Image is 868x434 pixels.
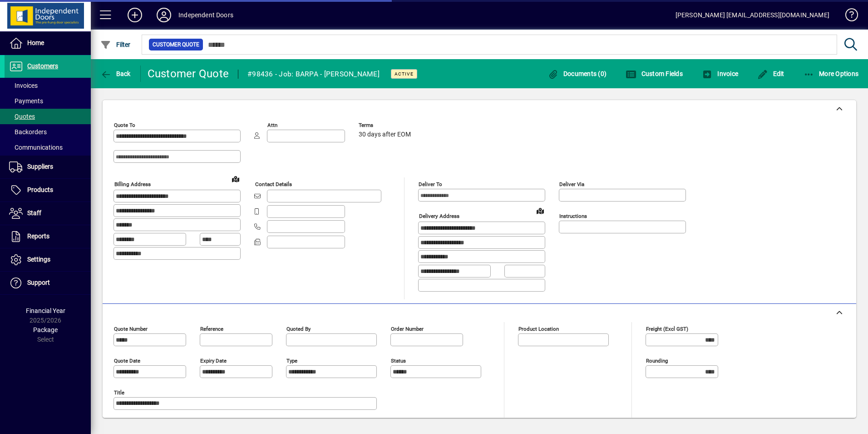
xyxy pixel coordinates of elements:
[26,307,65,314] span: Financial Year
[148,66,229,81] div: Customer Quote
[27,163,53,170] span: Suppliers
[247,67,380,81] div: #98436 - Job: BARPA - [PERSON_NAME]
[27,186,53,193] span: Products
[5,225,91,248] a: Reports
[646,325,688,332] mat-label: Freight (excl GST)
[626,70,683,77] span: Custom Fields
[5,202,91,225] a: Staff
[27,39,44,46] span: Home
[359,122,413,128] span: Terms
[267,122,277,128] mat-label: Attn
[98,66,133,82] button: Back
[5,179,91,202] a: Products
[200,325,223,332] mat-label: Reference
[149,7,178,23] button: Profile
[100,70,131,77] span: Back
[547,70,607,77] span: Documents (0)
[9,82,38,89] span: Invoices
[5,140,91,155] a: Communications
[27,256,50,263] span: Settings
[5,156,91,178] a: Suppliers
[5,124,91,140] a: Backorders
[9,113,35,120] span: Quotes
[114,389,124,395] mat-label: Title
[545,66,609,82] button: Documents (0)
[391,325,424,332] mat-label: Order number
[559,213,587,219] mat-label: Instructions
[91,66,141,82] app-page-header-button: Back
[559,181,584,187] mat-label: Deliver via
[757,70,784,77] span: Edit
[286,357,297,363] mat-label: Type
[9,128,47,136] span: Backorders
[755,66,787,82] button: Edit
[228,172,243,186] a: View on map
[623,66,685,82] button: Custom Fields
[27,279,50,286] span: Support
[27,209,41,217] span: Staff
[5,78,91,93] a: Invoices
[5,109,91,124] a: Quotes
[804,70,859,77] span: More Options
[702,70,738,77] span: Invoice
[27,62,58,70] span: Customers
[9,144,63,151] span: Communications
[27,232,49,240] span: Reports
[391,357,406,363] mat-label: Status
[100,41,131,48] span: Filter
[518,325,559,332] mat-label: Product location
[700,66,740,82] button: Invoice
[5,248,91,271] a: Settings
[98,36,133,53] button: Filter
[533,203,547,218] a: View on map
[419,181,442,187] mat-label: Deliver To
[5,32,91,55] a: Home
[114,122,135,128] mat-label: Quote To
[801,66,861,82] button: More Options
[395,71,414,77] span: Active
[120,7,149,23] button: Add
[9,97,43,105] span: Payments
[5,272,91,294] a: Support
[838,2,857,31] a: Knowledge Base
[114,357,140,363] mat-label: Quote date
[286,325,311,332] mat-label: Quoted by
[114,325,148,332] mat-label: Quote number
[676,8,829,22] div: [PERSON_NAME] [EMAIL_ADDRESS][DOMAIN_NAME]
[200,357,227,363] mat-label: Expiry date
[646,357,668,363] mat-label: Rounding
[5,93,91,109] a: Payments
[359,131,411,138] span: 30 days after EOM
[178,8,233,22] div: Independent Doors
[153,40,199,49] span: Customer Quote
[33,326,58,333] span: Package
